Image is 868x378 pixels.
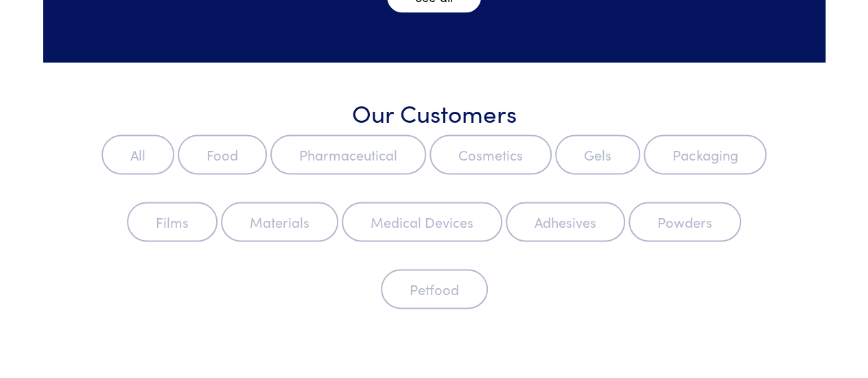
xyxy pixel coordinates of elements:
[506,202,625,241] label: Adhesives
[342,202,502,241] label: Medical Devices
[270,134,426,174] label: Pharmaceutical
[221,202,338,241] label: Materials
[430,134,552,174] label: Cosmetics
[555,134,640,174] label: Gels
[381,269,488,309] label: Petfood
[644,134,766,174] label: Packaging
[629,202,741,241] label: Powders
[178,134,267,174] label: Food
[84,95,784,129] h3: Our Customers
[102,134,174,174] label: All
[127,202,218,241] label: Films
